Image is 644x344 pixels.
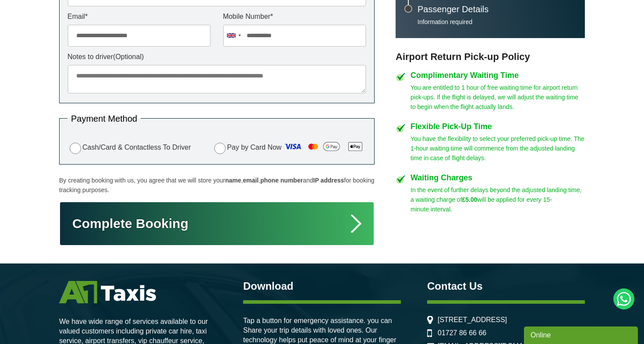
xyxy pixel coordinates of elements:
[410,123,585,130] h4: Flexible Pick-Up Time
[427,316,585,324] li: [STREET_ADDRESS]
[212,140,366,156] label: Pay by Card Now
[243,177,258,184] strong: email
[223,25,244,46] div: United Kingdom: +44
[313,177,344,184] strong: IP address
[67,141,191,154] label: Cash/Card & Contactless To Driver
[410,71,585,79] h4: Complimentary Waiting Time
[410,185,585,214] p: In the event of further delays beyond the adjusted landing time, a waiting charge of will be appl...
[67,114,141,123] legend: Payment Method
[418,5,576,14] h3: Passenger Details
[462,196,478,203] strong: £5.00
[70,143,81,154] input: Cash/Card & Contactless To Driver
[438,329,486,337] a: 01727 86 66 66
[59,176,375,195] p: By creating booking with us, you agree that we will store your , , and for booking tracking purpo...
[67,13,211,20] label: Email
[396,51,585,63] h3: Airport Return Pick-up Policy
[59,281,156,303] img: A1 Taxis St Albans
[427,281,585,291] h3: Contact Us
[225,177,241,184] strong: name
[260,177,303,184] strong: phone number
[214,143,226,154] input: Pay by Card Now
[410,174,585,182] h4: Waiting Charges
[113,53,144,60] span: (Optional)
[67,53,366,60] label: Notes to driver
[418,18,576,26] p: Information required
[524,325,640,344] iframe: chat widget
[410,83,585,112] p: You are entitled to 1 hour of free waiting time for airport return pick-ups. If the flight is del...
[223,13,366,20] label: Mobile Number
[243,281,401,291] h3: Download
[59,201,375,246] button: Complete Booking
[410,134,585,163] p: You have the flexibility to select your preferred pick-up time. The 1-hour waiting time will comm...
